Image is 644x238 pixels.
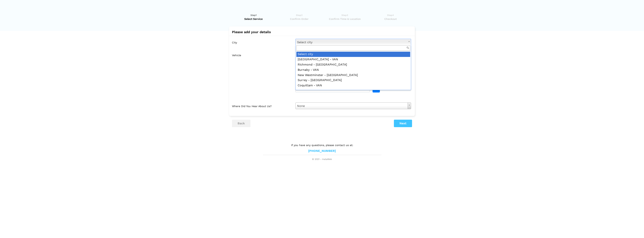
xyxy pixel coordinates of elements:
[296,57,410,62] div: [GEOGRAPHIC_DATA] - VAN
[296,52,410,57] div: Select city
[296,83,410,88] div: Coquitlam - VAN
[296,73,410,78] div: New Westminster - [GEOGRAPHIC_DATA]
[296,88,410,93] div: Port Coquitlam - VAN
[296,67,410,73] div: Burnaby - VAN
[296,62,410,67] div: Richmond - [GEOGRAPHIC_DATA]
[296,78,410,83] div: Surrey - [GEOGRAPHIC_DATA]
